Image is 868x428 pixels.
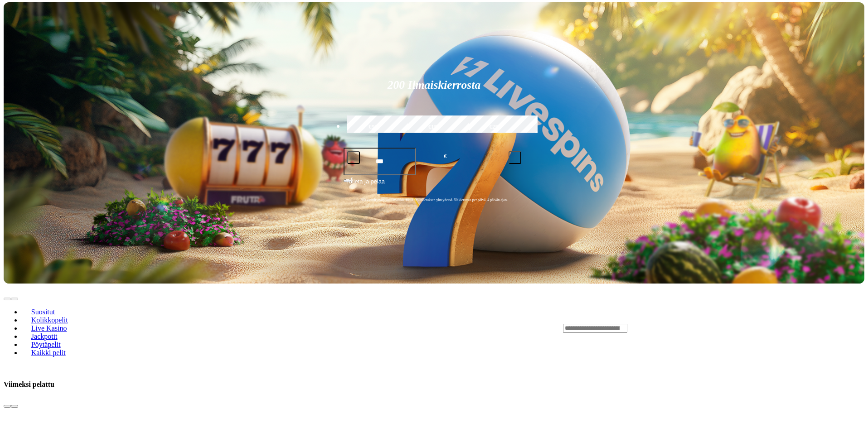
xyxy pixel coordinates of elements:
[509,151,521,164] button: plus icon
[4,298,11,300] button: prev slide
[4,293,545,364] nav: Lobby
[22,337,70,351] a: Pöytäpelit
[351,176,354,182] span: €
[28,324,71,332] span: Live Kasino
[28,349,69,356] span: Kaikki pelit
[28,332,61,340] span: Jackpotit
[444,152,446,161] span: €
[22,321,76,335] a: Live Kasino
[467,114,523,140] label: €250
[22,346,75,359] a: Kaikki pelit
[345,114,401,140] label: €50
[4,405,11,408] button: prev slide
[563,324,627,333] input: Search
[22,313,77,327] a: Kolikkopelit
[4,380,54,389] h3: Viimeksi pelattu
[347,151,360,164] button: minus icon
[28,316,72,324] span: Kolikkopelit
[4,284,864,372] header: Lobby
[22,305,64,318] a: Suositut
[346,177,385,193] span: Talleta ja pelaa
[28,341,64,348] span: Pöytäpelit
[11,405,18,408] button: next slide
[406,114,462,140] label: €150
[28,308,58,316] span: Suositut
[11,298,18,300] button: next slide
[344,177,525,194] button: Talleta ja pelaa
[22,329,67,343] a: Jackpotit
